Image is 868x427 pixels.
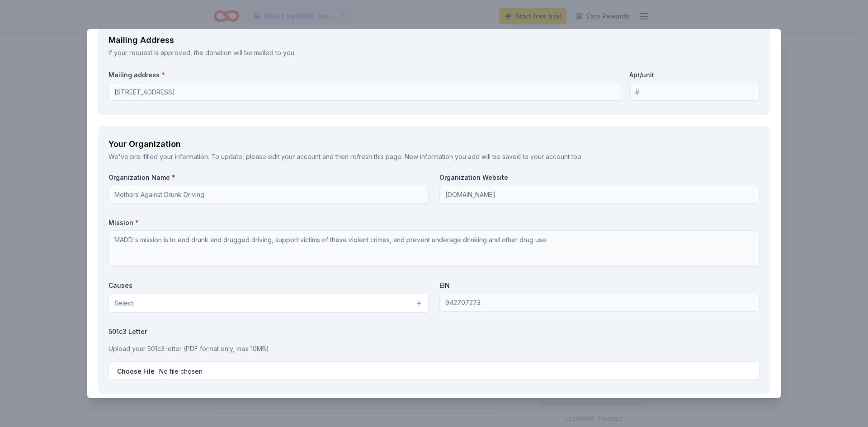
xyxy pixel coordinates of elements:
[114,298,133,309] span: Select
[108,281,429,290] label: Causes
[268,153,321,160] a: edit your account
[108,327,759,336] label: 501c3 Letter
[108,70,165,80] label: Mailing address
[439,173,759,182] label: Organization Website
[108,151,759,162] div: We've pre-filled your information. To update, please and then refresh this page. New information ...
[629,70,654,80] label: Apt/unit
[108,47,759,58] div: If your request is approved, the donation will be mailed to you.
[108,294,429,313] button: Select
[108,343,759,354] p: Upload your 501c3 letter (PDF format only, max 10MB)
[439,281,759,290] label: EIN
[629,83,759,101] input: #
[108,83,622,101] input: Enter a US address
[108,137,759,151] div: Your Organization
[108,173,429,182] label: Organization Name
[108,230,759,267] textarea: MADD's mission is to end drunk and drugged driving, support victims of these violent crimes, and ...
[108,33,759,47] div: Mailing Address
[108,218,759,227] label: Mission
